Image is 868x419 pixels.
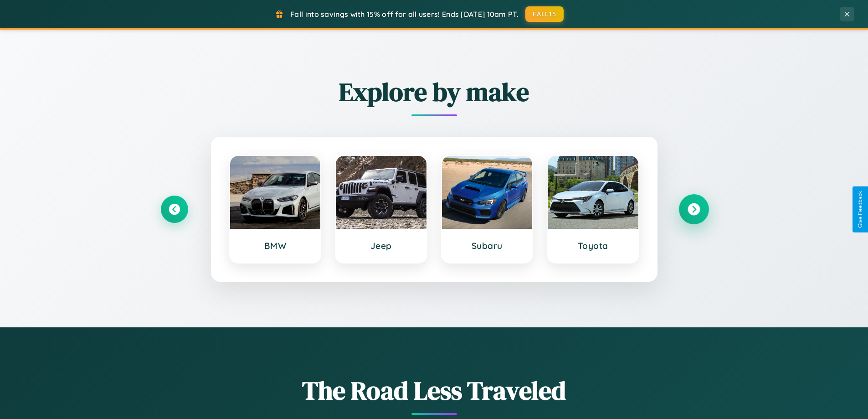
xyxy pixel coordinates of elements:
[525,6,564,22] button: FALL15
[557,240,629,251] h3: Toyota
[290,10,519,19] span: Fall into savings with 15% off for all users! Ends [DATE] 10am PT.
[239,240,312,251] h3: BMW
[345,240,417,251] h3: Jeep
[161,74,708,109] h2: Explore by make
[161,373,708,408] h1: The Road Less Traveled
[451,240,524,251] h3: Subaru
[857,191,863,228] div: Give Feedback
